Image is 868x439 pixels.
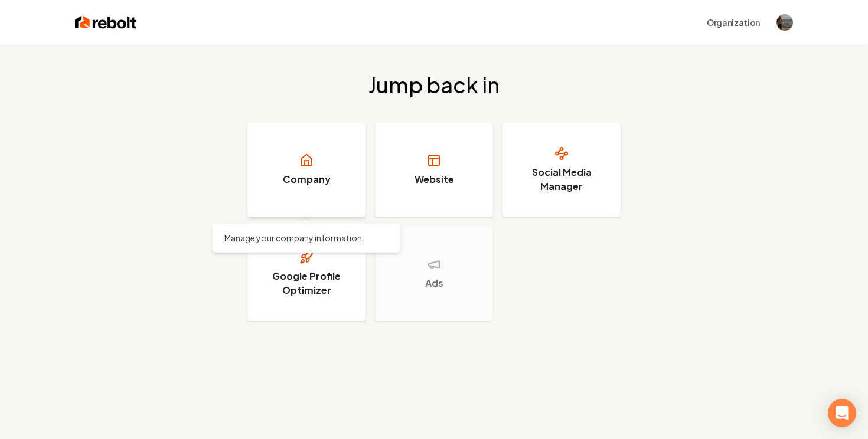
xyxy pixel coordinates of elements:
[247,123,366,217] a: Company
[425,276,443,290] h3: Ads
[75,14,137,31] img: Rebolt Logo
[375,123,493,217] a: Website
[224,232,389,244] p: Manage your company information.
[262,269,351,297] h3: Google Profile Optimizer
[368,73,500,97] h2: Jump back in
[776,14,793,31] img: Edward Ivanov
[283,172,331,186] h3: Company
[776,14,793,31] button: Open user button
[700,12,767,33] button: Organization
[828,399,856,427] div: Open Intercom Messenger
[247,227,366,321] a: Google Profile Optimizer
[502,123,621,217] a: Social Media Manager
[517,165,606,194] h3: Social Media Manager
[415,172,454,186] h3: Website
